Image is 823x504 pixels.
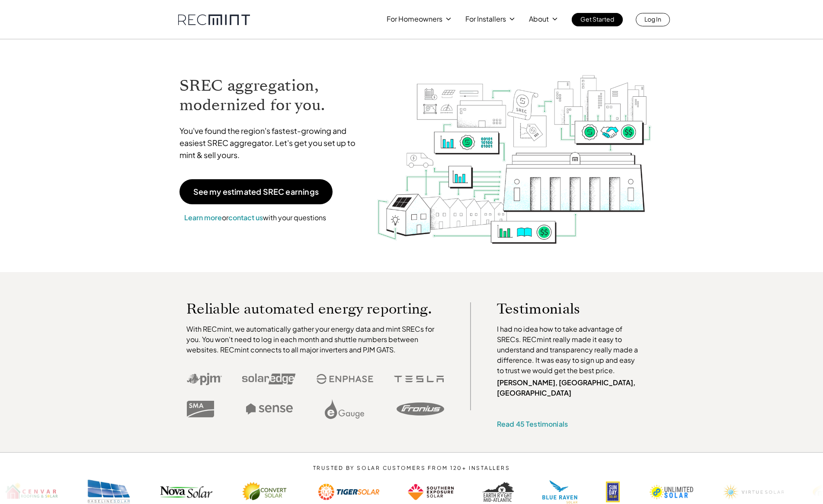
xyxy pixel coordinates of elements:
p: For Homeowners [387,13,442,25]
h1: SREC aggregation, modernized for you. [179,76,364,115]
a: Read 45 Testimonials [497,419,568,428]
p: Testimonials [497,302,626,315]
p: Log In [644,13,661,25]
p: [PERSON_NAME], [GEOGRAPHIC_DATA], [GEOGRAPHIC_DATA] [497,377,642,398]
p: You've found the region's fastest-growing and easiest SREC aggregator. Let's get you set up to mi... [179,125,364,161]
p: About [529,13,549,25]
a: See my estimated SREC earnings [179,179,333,204]
p: See my estimated SREC earnings [193,188,319,196]
a: Log In [636,13,670,26]
p: With RECmint, we automatically gather your energy data and mint SRECs for you. You won't need to ... [186,324,444,355]
a: Get Started [572,13,623,26]
p: I had no idea how to take advantage of SRECs. RECmint really made it easy to understand and trans... [497,324,642,376]
a: Learn more [184,213,222,222]
p: Get Started [580,13,614,25]
p: For Installers [465,13,506,25]
p: TRUSTED BY SOLAR CUSTOMERS FROM 120+ INSTALLERS [287,465,536,471]
p: or with your questions [179,212,331,223]
a: contact us [228,213,263,222]
p: Reliable automated energy reporting. [186,302,444,315]
img: RECmint value cycle [376,52,652,246]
